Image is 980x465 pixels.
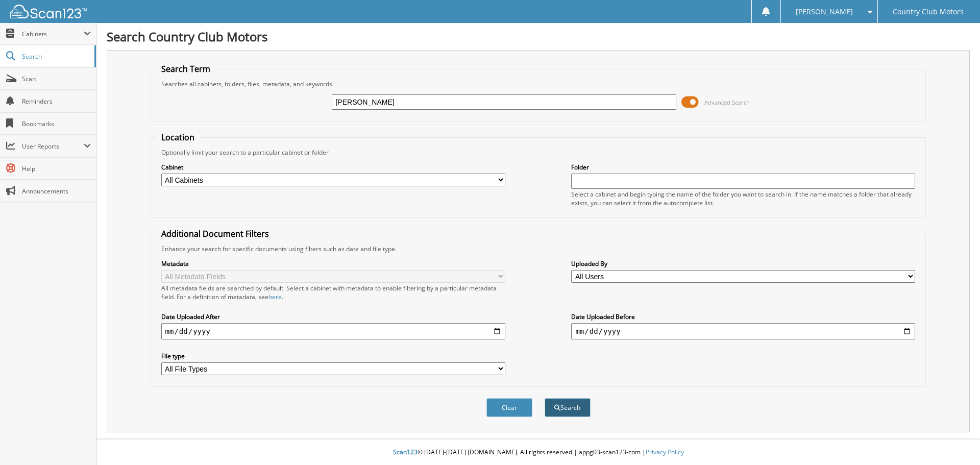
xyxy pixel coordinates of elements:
[22,187,91,195] span: Announcements
[22,119,91,128] span: Bookmarks
[22,75,91,83] span: Scan
[161,352,505,360] label: File type
[156,132,200,143] legend: Location
[161,284,505,301] div: All metadata fields are searched by default. Select a cabinet with metadata to enable filtering b...
[156,63,215,75] legend: Search Term
[161,312,505,321] label: Date Uploaded After
[545,398,591,417] button: Search
[156,244,921,253] div: Enhance your search for specific documents using filters such as date and file type.
[161,323,505,339] input: start
[96,440,980,465] div: © [DATE]-[DATE] [DOMAIN_NAME]. All rights reserved | appg03-scan123-com |
[571,163,915,172] label: Folder
[22,30,84,38] span: Cabinets
[268,292,282,301] a: here
[571,259,915,268] label: Uploaded By
[22,142,84,151] span: User Reports
[571,190,915,207] div: Select a cabinet and begin typing the name of the folder you want to search in. If the name match...
[22,97,91,106] span: Reminders
[22,164,91,173] span: Help
[571,323,915,339] input: end
[156,80,921,88] div: Searches all cabinets, folders, files, metadata, and keywords
[571,312,915,321] label: Date Uploaded Before
[156,228,274,239] legend: Additional Document Filters
[161,259,505,268] label: Metadata
[156,148,921,157] div: Optionally limit your search to a particular cabinet or folder
[393,448,418,456] span: Scan123
[486,398,532,417] button: Clear
[893,9,964,15] span: Country Club Motors
[22,52,89,61] span: Search
[704,99,750,106] span: Advanced Search
[10,5,87,18] img: scan123-logo-white.svg
[107,28,970,45] h1: Search Country Club Motors
[929,416,980,465] iframe: Chat Widget
[646,448,684,456] a: Privacy Policy
[796,9,853,15] span: [PERSON_NAME]
[161,163,505,172] label: Cabinet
